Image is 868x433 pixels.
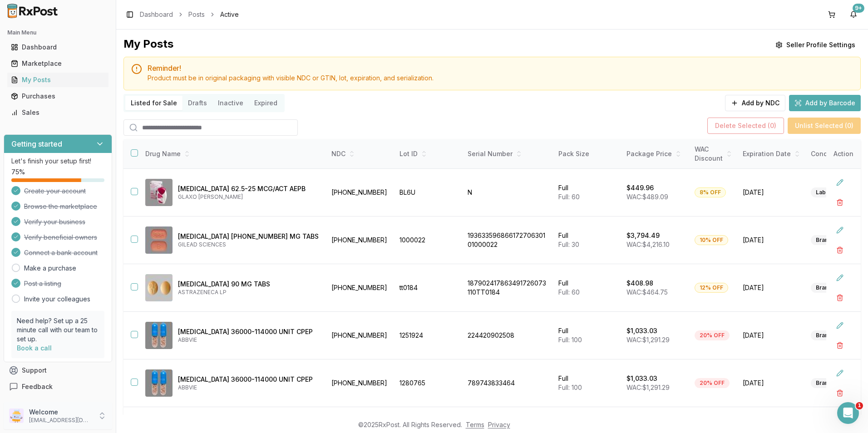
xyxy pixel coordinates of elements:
iframe: Intercom live chat [837,402,859,424]
nav: breadcrumb [140,10,239,19]
div: 20% OFF [695,330,730,340]
button: Edit [832,222,848,238]
p: $1,033.03 [626,326,657,335]
span: [DATE] [743,188,800,197]
td: BL6U [394,169,462,216]
span: WAC: $489.09 [626,193,668,201]
img: RxPost Logo [4,4,62,18]
div: 20% OFF [695,378,730,388]
button: Expired [249,96,283,110]
span: [DATE] [743,379,800,388]
button: Add by NDC [725,95,785,111]
td: 1000022 [394,216,462,264]
p: $1,033.03 [626,374,657,383]
td: [PHONE_NUMBER] [326,216,394,264]
button: Drafts [182,96,212,110]
img: Anoro Ellipta 62.5-25 MCG/ACT AEPB [145,179,173,206]
span: 75 % [11,167,25,177]
p: Let's finish your setup first! [11,157,104,166]
button: Sales [4,105,112,120]
img: Creon 36000-114000 UNIT CPEP [145,322,173,349]
div: Label Residue [811,187,859,197]
span: Create your account [24,187,86,196]
a: My Posts [7,72,108,88]
a: Posts [188,10,205,19]
a: Purchases [7,88,108,104]
button: Delete [832,385,848,401]
a: Book a call [17,344,52,352]
td: [PHONE_NUMBER] [326,312,394,359]
div: Drug Name [145,149,319,158]
span: Connect a bank account [24,248,98,257]
p: $408.98 [626,279,653,288]
button: 9+ [846,7,861,22]
a: Terms [466,421,484,428]
button: Support [4,362,112,379]
p: [MEDICAL_DATA] 62.5-25 MCG/ACT AEPB [178,184,319,193]
div: Expiration Date [743,149,800,158]
img: Biktarvy 30-120-15 MG TABS [145,226,173,254]
div: My Posts [123,37,173,53]
div: 9+ [853,4,864,13]
span: WAC: $1,291.29 [626,336,670,344]
div: Serial Number [468,149,547,158]
p: ABBVIE [178,336,319,344]
th: Action [826,139,861,169]
div: Brand New [811,330,850,340]
div: 12% OFF [695,283,728,293]
div: 10% OFF [695,235,728,245]
span: WAC: $4,216.10 [626,241,670,248]
span: Full: 100 [558,336,582,344]
button: Delete [832,194,848,211]
td: Full [553,169,621,216]
button: Edit [832,270,848,286]
a: Dashboard [140,10,173,19]
div: Brand New [811,283,850,293]
span: Active [220,10,239,19]
div: Brand New [811,235,850,245]
span: Post a listing [24,279,61,288]
button: Purchases [4,89,112,103]
button: My Posts [4,73,112,87]
div: Lot ID [399,149,457,158]
p: [EMAIL_ADDRESS][DOMAIN_NAME] [29,417,92,424]
td: Full [553,359,621,407]
span: Full: 60 [558,193,580,201]
div: Purchases [11,92,105,101]
div: Product must be in original packaging with visible NDC or GTIN, lot, expiration, and serialization. [148,74,853,83]
button: Marketplace [4,56,112,71]
td: [PHONE_NUMBER] [326,169,394,216]
a: Sales [7,104,108,121]
p: [MEDICAL_DATA] 36000-114000 UNIT CPEP [178,327,319,336]
p: ASTRAZENECA LP [178,289,319,296]
div: NDC [331,149,389,158]
td: N [462,169,553,216]
span: Browse the marketplace [24,202,97,211]
span: Full: 30 [558,241,579,248]
div: Brand New [811,378,850,388]
button: Seller Profile Settings [770,37,861,53]
p: $3,794.49 [626,231,660,240]
p: [MEDICAL_DATA] [PHONE_NUMBER] MG TABS [178,232,319,241]
div: WAC Discount [695,145,732,163]
a: Invite your colleagues [24,295,90,304]
td: 19363359686617270630101000022 [462,216,553,264]
th: Pack Size [553,139,621,169]
p: GILEAD SCIENCES [178,241,319,248]
span: WAC: $464.75 [626,288,668,296]
p: Welcome [29,408,92,417]
h5: Reminder! [148,64,853,72]
span: Full: 100 [558,384,582,391]
button: Delete [832,290,848,306]
a: Privacy [488,421,510,428]
p: Need help? Set up a 25 minute call with our team to set up. [17,316,99,344]
button: Delete [832,337,848,354]
span: Full: 60 [558,288,580,296]
td: 1251924 [394,312,462,359]
p: $449.96 [626,183,654,192]
button: Edit [832,365,848,381]
span: [DATE] [743,236,800,245]
td: 187902417863491726073110TT0184 [462,264,553,312]
a: Make a purchase [24,264,76,273]
span: Verify beneficial owners [24,233,97,242]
